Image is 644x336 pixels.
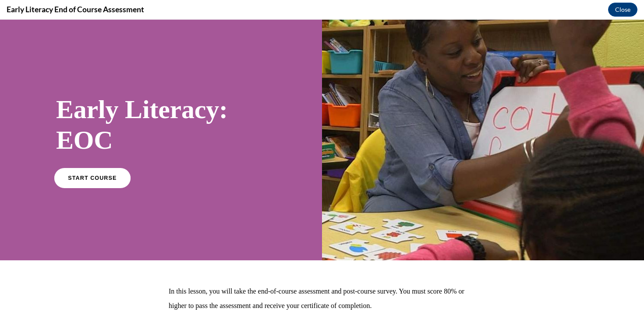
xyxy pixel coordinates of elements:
[56,74,266,136] h1: Early Literacy: EOC
[54,148,131,168] a: START COURSE
[608,3,637,17] button: Close
[7,4,144,15] h4: Early Literacy End of Course Assessment
[169,264,475,293] p: In this lesson, you will take the end-of-course assessment and post-course survey. You must score...
[68,155,117,161] span: START COURSE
